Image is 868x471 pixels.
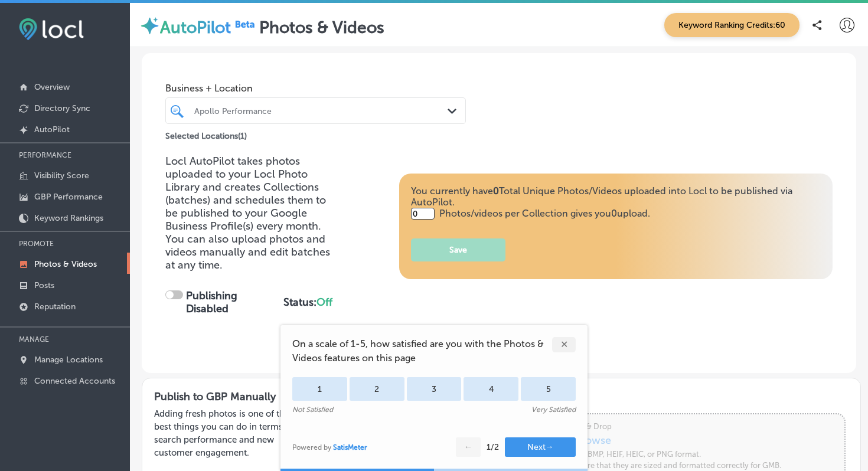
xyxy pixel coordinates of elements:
[487,442,499,452] div: 1 / 2
[552,337,576,352] div: ✕
[34,192,103,202] p: GBP Performance
[350,377,404,401] div: 2
[154,407,293,459] p: Adding fresh photos is one of the best things you can do in terms of search performance and new c...
[194,106,449,116] div: Apollo Performance
[292,405,333,414] div: Not Satisfied
[292,337,552,365] span: On a scale of 1-5, how satisfied are you with the Photos & Videos features on this page
[34,259,97,269] p: Photos & Videos
[154,390,293,403] h3: Publish to GBP Manually
[333,443,367,452] a: SatisMeter
[34,302,76,312] p: Reputation
[407,377,462,401] div: 3
[165,83,466,94] span: Business + Location
[456,437,481,457] button: ←
[34,376,115,386] p: Connected Accounts
[505,437,576,457] button: Next→
[34,103,90,113] p: Directory Sync
[165,126,247,141] p: Selected Locations ( 1 )
[521,377,576,401] div: 5
[34,280,54,290] p: Posts
[231,18,259,30] img: Beta
[34,355,103,365] p: Manage Locations
[259,18,384,37] label: Photos & Videos
[34,213,103,223] p: Keyword Rankings
[316,296,332,309] span: Off
[34,82,70,92] p: Overview
[19,18,84,40] img: fda3e92497d09a02dc62c9cd864e3231.png
[160,18,231,37] label: AutoPilot
[411,238,505,261] button: Save
[283,296,332,309] strong: Status:
[34,125,70,135] p: AutoPilot
[139,15,160,36] img: autopilot-icon
[664,13,800,37] span: Keyword Ranking Credits: 60
[186,289,237,315] strong: Publishing Disabled
[411,208,435,220] input: 10
[165,155,332,272] p: Locl AutoPilot takes photos uploaded to your Locl Photo Library and creates Collections (batches)...
[292,377,347,401] div: 1
[34,171,89,181] p: Visibility Score
[411,185,821,220] div: You currently have Total Unique Photos/Videos uploaded into Locl to be published via AutoPilot.
[531,405,576,414] div: Very Satisfied
[292,443,367,452] div: Powered by
[411,208,821,220] div: Photos/videos per Collection gives you 0 upload.
[464,377,518,401] div: 4
[493,185,499,197] b: 0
